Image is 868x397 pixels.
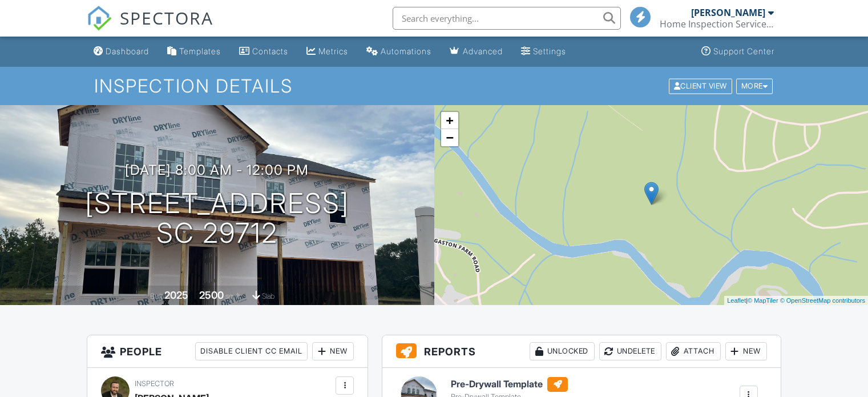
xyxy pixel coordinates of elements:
div: Disable Client CC Email [195,342,308,360]
span: sq. ft. [225,292,241,300]
a: Advanced [445,41,507,62]
a: © OpenStreetMap contributors [780,297,865,304]
a: SPECTORA [87,15,213,39]
input: Search everything... [393,7,621,30]
a: Leaflet [727,297,746,304]
a: Contacts [235,41,293,62]
span: slab [262,292,274,300]
div: Advanced [463,46,503,56]
div: Automations [381,46,431,56]
div: New [725,342,767,360]
h1: Inspection Details [94,76,774,96]
a: Metrics [302,41,353,62]
div: Home Inspection Services, LLC [660,18,774,30]
div: Undelete [599,342,661,360]
a: Zoom out [441,129,458,146]
div: Templates [179,46,221,56]
div: Unlocked [530,342,595,360]
img: The Best Home Inspection Software - Spectora [87,6,112,31]
a: Settings [516,41,571,62]
div: Attach [666,342,721,360]
a: Automations (Basic) [362,41,436,62]
div: 2500 [199,289,224,301]
h3: People [87,335,368,368]
div: New [312,342,354,360]
a: Templates [163,41,225,62]
h1: [STREET_ADDRESS] SC 29712 [85,189,349,249]
span: Inspector [135,379,174,388]
div: [PERSON_NAME] [691,7,765,18]
a: Client View [668,81,735,90]
a: Zoom in [441,112,458,129]
div: Metrics [318,46,348,56]
div: Client View [669,78,732,94]
div: 2025 [164,289,188,301]
div: Settings [533,46,566,56]
div: | [724,296,868,306]
a: © MapTiler [748,297,778,304]
h3: Reports [382,335,781,368]
div: More [736,78,773,94]
div: Contacts [252,46,288,56]
a: Dashboard [89,41,154,62]
span: SPECTORA [120,6,213,30]
h6: Pre-Drywall Template [451,377,568,392]
span: Built [150,292,163,300]
h3: [DATE] 8:00 am - 12:00 pm [125,162,309,178]
div: Dashboard [106,46,149,56]
div: Support Center [713,46,774,56]
a: Support Center [697,41,779,62]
